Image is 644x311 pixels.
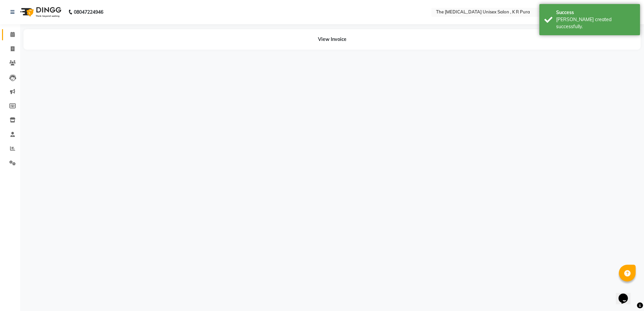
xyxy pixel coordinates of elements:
img: logo [17,3,63,21]
b: 08047224946 [74,3,103,21]
div: View Invoice [23,29,641,50]
div: Bill created successfully. [556,16,635,30]
div: Success [556,9,635,16]
iframe: chat widget [616,284,637,304]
